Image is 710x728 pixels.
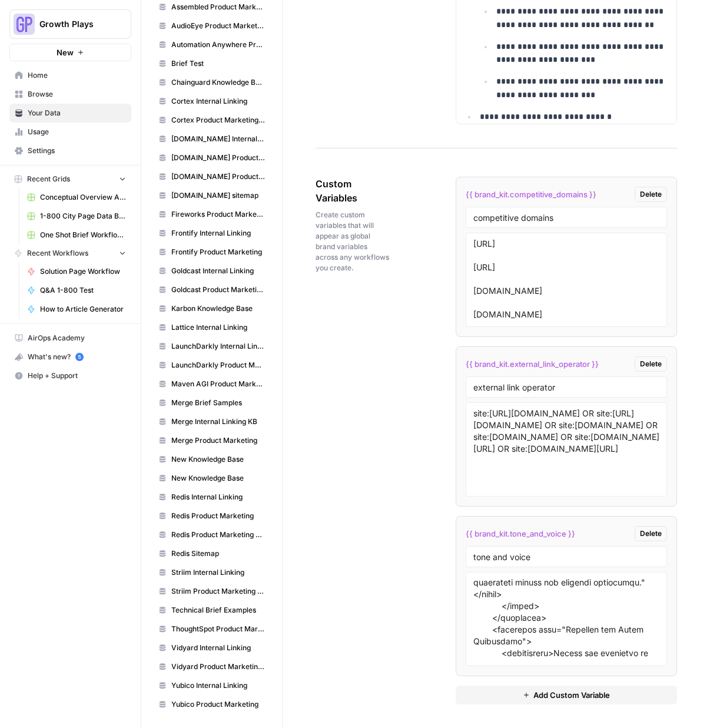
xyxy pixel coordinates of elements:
a: 1-800 City Page Data Batch 5 [22,207,131,226]
span: Yubico Internal Linking [171,680,265,691]
a: Browse [9,85,131,104]
span: [DOMAIN_NAME] Product Marketing [171,153,265,163]
a: Fireworks Product Marketing Wiki [153,205,270,224]
textarea: [URL] [URL] [DOMAIN_NAME] [DOMAIN_NAME] [URL] [DOMAIN_NAME] [473,238,660,322]
span: Striim Product Marketing Wiki [171,586,265,597]
a: Goldcast Internal Linking [153,262,270,280]
span: New Knowledge Base [171,473,265,484]
span: Q&A 1-800 Test [40,285,126,296]
span: Goldcast Product Marketing Wiki [171,284,265,295]
a: [DOMAIN_NAME] Internal Linking [153,130,270,148]
span: Delete [640,359,662,369]
a: Yubico Internal Linking [153,676,270,695]
a: Frontify Internal Linking [153,224,270,243]
a: Brief Test [153,54,270,73]
span: Conceptual Overview Article Grid [40,192,126,203]
span: Redis Product Marketing Wiki [171,530,265,540]
a: Goldcast Product Marketing Wiki [153,280,270,299]
button: Recent Workflows [9,244,131,262]
span: Cortex Product Marketing Wiki [171,115,265,125]
a: Q&A 1-800 Test [22,281,131,300]
a: AudioEye Product Marketing Wiki [153,16,270,35]
span: Delete [640,189,662,200]
span: [DOMAIN_NAME] Product Marketing Wiki [171,171,265,182]
span: Usage [28,127,126,137]
span: Redis Product Marketing [171,511,265,521]
span: Striim Internal Linking [171,567,265,578]
span: {{ brand_kit.tone_and_voice }} [466,528,575,540]
span: 1-800 City Page Data Batch 5 [40,211,126,221]
span: Add Custom Variable [533,689,610,701]
span: Solution Page Workflow [40,266,126,277]
span: Assembled Product Marketing Wiki [171,2,265,12]
span: Merge Brief Samples [171,398,265,408]
span: Custom Variables [316,177,390,205]
span: Karbon Knowledge Base [171,303,265,314]
a: Karbon Knowledge Base [153,299,270,318]
span: [DOMAIN_NAME] sitemap [171,190,265,201]
input: Variable Name [473,551,660,562]
span: Vidyard Product Marketing Wiki [171,661,265,672]
a: Striim Internal Linking [153,563,270,582]
a: Frontify Product Marketing [153,243,270,262]
a: Solution Page Workflow [22,262,131,281]
span: Redis Sitemap [171,548,265,559]
span: Fireworks Product Marketing Wiki [171,209,265,220]
span: Growth Plays [39,18,111,30]
a: Redis Internal Linking [153,488,270,507]
a: 5 [75,353,84,361]
a: Chainguard Knowledge Base [153,73,270,92]
a: Redis Product Marketing [153,507,270,525]
a: Lattice Internal Linking [153,318,270,337]
a: LaunchDarkly Product Marketing Wiki [153,356,270,375]
span: Recent Grids [27,174,70,184]
span: Help + Support [28,370,126,381]
a: Conceptual Overview Article Grid [22,188,131,207]
button: Add Custom Variable [456,686,678,704]
span: Vidyard Internal Linking [171,643,265,653]
span: LaunchDarkly Internal Linking [171,341,265,352]
img: Growth Plays Logo [14,14,35,35]
span: {{ brand_kit.competitive_domains }} [466,188,596,200]
span: Home [28,70,126,81]
a: One Shot Brief Workflow Grid [22,226,131,244]
input: Variable Name [473,212,660,223]
a: Your Data [9,104,131,123]
a: Automation Anywhere Product Marketing Wiki [153,35,270,54]
a: LaunchDarkly Internal Linking [153,337,270,356]
span: Frontify Product Marketing [171,247,265,257]
button: Workspace: Growth Plays [9,9,131,39]
a: [DOMAIN_NAME] Product Marketing [153,148,270,167]
button: What's new? 5 [9,348,131,366]
a: Merge Product Marketing [153,431,270,450]
textarea: <lorem> <ipsuMdolorsit> <ametconSect>Adipiscin Elitseddo ei tem incididunt, utlaboreetdol magnaal... [473,577,660,661]
button: Delete [635,356,667,372]
input: Variable Name [473,382,660,392]
span: Your Data [28,108,126,118]
a: AirOps Academy [9,329,131,348]
span: Browse [28,89,126,100]
a: Redis Sitemap [153,544,270,563]
a: Usage [9,123,131,141]
span: Cortex Internal Linking [171,96,265,107]
a: [DOMAIN_NAME] Product Marketing Wiki [153,167,270,186]
span: Settings [28,145,126,156]
button: Recent Grids [9,170,131,188]
button: New [9,44,131,61]
span: Merge Product Marketing [171,435,265,446]
a: Vidyard Internal Linking [153,638,270,657]
span: LaunchDarkly Product Marketing Wiki [171,360,265,370]
button: Delete [635,526,667,541]
span: Brief Test [171,58,265,69]
a: Vidyard Product Marketing Wiki [153,657,270,676]
a: Yubico Product Marketing [153,695,270,714]
a: Maven AGI Product Marketing Knowledge Base [153,375,270,393]
a: Merge Internal Linking KB [153,412,270,431]
span: ThoughtSpot Product Marketing [171,624,265,634]
span: [DOMAIN_NAME] Internal Linking [171,134,265,144]
span: New [57,47,74,58]
a: Merge Brief Samples [153,393,270,412]
span: Yubico Product Marketing [171,699,265,710]
a: Technical Brief Examples [153,601,270,620]
a: Home [9,66,131,85]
